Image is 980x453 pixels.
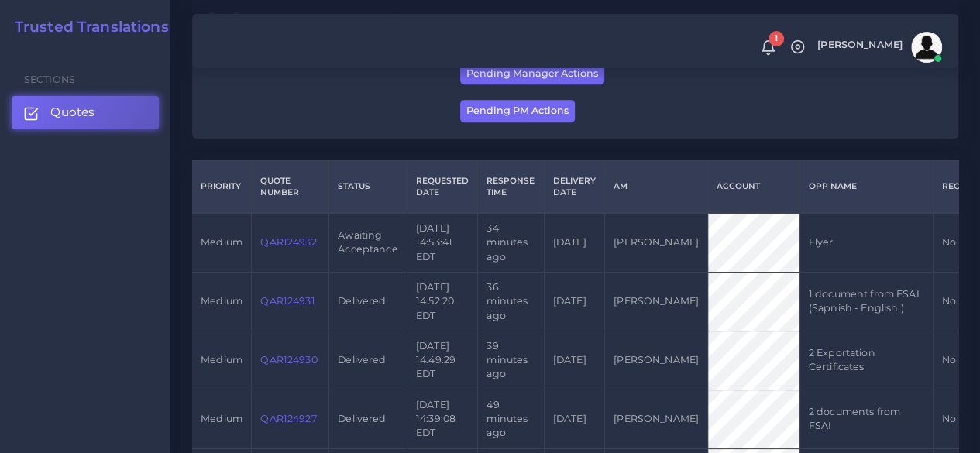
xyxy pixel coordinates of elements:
[799,331,933,390] td: 2 Exportation Certificates
[24,74,75,85] span: Sections
[933,331,968,390] td: No
[755,39,782,56] a: 1
[201,295,242,307] span: medium
[799,213,933,272] td: Flyer
[478,160,544,213] th: Response Time
[799,160,933,213] th: Opp Name
[478,213,544,272] td: 34 minutes ago
[407,272,477,331] td: [DATE] 14:52:20 EDT
[407,160,477,213] th: Requested Date
[933,272,968,331] td: No
[799,272,933,331] td: 1 document from FSAI (Sapnish - English )
[260,413,316,424] a: QAR124927
[544,390,604,448] td: [DATE]
[604,272,707,331] td: [PERSON_NAME]
[201,354,242,365] span: medium
[407,331,477,390] td: [DATE] 14:49:29 EDT
[329,213,407,272] td: Awaiting Acceptance
[201,236,242,248] span: medium
[201,413,242,424] span: medium
[192,160,252,213] th: Priority
[260,236,316,248] a: QAR124932
[769,31,784,46] span: 1
[799,390,933,448] td: 2 documents from FSAI
[329,331,407,390] td: Delivered
[604,331,707,390] td: [PERSON_NAME]
[544,160,604,213] th: Delivery Date
[329,272,407,331] td: Delivered
[260,354,317,365] a: QAR124930
[252,160,329,213] th: Quote Number
[329,160,407,213] th: Status
[604,160,707,213] th: AM
[407,213,477,272] td: [DATE] 14:53:41 EDT
[817,40,903,50] span: [PERSON_NAME]
[329,390,407,448] td: Delivered
[260,295,315,307] a: QAR124931
[460,100,575,122] button: Pending PM Actions
[911,32,942,63] img: avatar
[810,32,947,63] a: [PERSON_NAME]avatar
[604,213,707,272] td: [PERSON_NAME]
[407,390,477,448] td: [DATE] 14:39:08 EDT
[604,390,707,448] td: [PERSON_NAME]
[933,390,968,448] td: No
[4,19,169,36] a: Trusted Translations
[50,104,95,121] span: Quotes
[933,213,968,272] td: No
[544,272,604,331] td: [DATE]
[544,213,604,272] td: [DATE]
[544,331,604,390] td: [DATE]
[478,390,544,448] td: 49 minutes ago
[933,160,968,213] th: REC
[12,96,159,129] a: Quotes
[478,331,544,390] td: 39 minutes ago
[478,272,544,331] td: 36 minutes ago
[708,160,799,213] th: Account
